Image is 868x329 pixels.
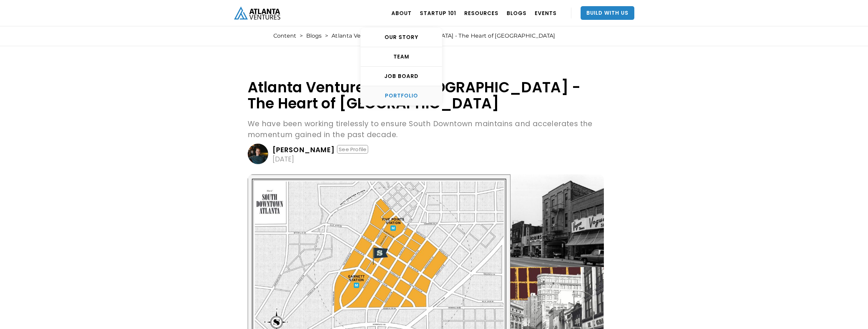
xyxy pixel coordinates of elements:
[272,146,335,153] div: [PERSON_NAME]
[361,34,442,41] div: OUR STORY
[300,32,303,39] div: >
[420,3,456,23] a: Startup 101
[361,28,442,47] a: OUR STORY
[464,3,498,23] a: RESOURCES
[306,32,322,39] a: Blogs
[325,32,328,39] div: >
[272,156,294,162] div: [DATE]
[581,6,634,20] a: Build With Us
[248,79,604,111] h1: Atlanta Ventures and [GEOGRAPHIC_DATA] - The Heart of [GEOGRAPHIC_DATA]
[507,3,527,23] a: BLOGS
[361,47,442,67] a: TEAM
[273,32,296,39] a: Content
[248,118,604,140] p: We have been working tirelessly to ensure South Downtown maintains and accelerates the momentum g...
[361,67,442,86] a: Job Board
[391,3,412,23] a: ABOUT
[535,3,557,23] a: EVENTS
[361,53,442,60] div: TEAM
[332,32,555,39] div: Atlanta Ventures and [GEOGRAPHIC_DATA] - The Heart of [GEOGRAPHIC_DATA]
[361,73,442,80] div: Job Board
[361,86,442,105] a: PORTFOLIO
[337,145,368,154] div: See Profile
[248,144,604,164] a: [PERSON_NAME]See Profile[DATE]
[361,92,442,99] div: PORTFOLIO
